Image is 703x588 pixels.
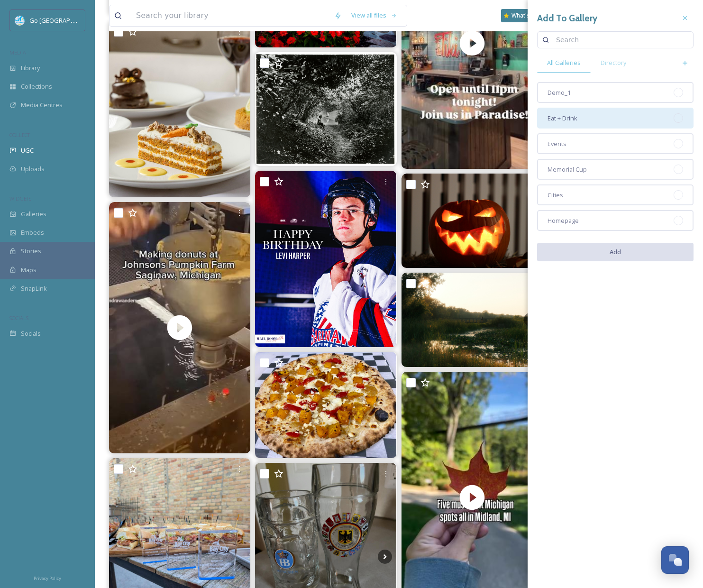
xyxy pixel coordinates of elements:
[347,6,402,25] a: View all files
[537,243,694,261] button: Add
[21,329,41,338] span: Socials
[402,273,543,367] img: Bay City State Park
[601,58,626,67] span: Directory
[551,30,688,49] input: Search
[21,101,63,110] span: Media Centres
[402,174,543,268] img: Are you seeing any halloween decorations around town?
[501,9,548,22] a: What's New
[547,58,581,67] span: All Galleries
[255,52,396,166] img: Self-Guided Saturday is tomorrow, Saturday, October 4, 11 AM–1 PM. Explore The Pines at your own ...
[9,195,31,202] span: WIDGETS
[9,49,26,56] span: MEDIA
[21,165,45,174] span: Uploads
[548,165,587,174] span: Memorial Cup
[21,228,44,237] span: Embeds
[548,191,563,200] span: Cities
[34,572,61,583] a: Privacy Policy
[21,247,41,256] span: Stories
[21,266,37,275] span: Maps
[15,16,25,25] img: GoGreatLogo_MISkies_RegionalTrails%20%281%29.png
[21,210,46,219] span: Galleries
[548,88,571,97] span: Demo_1
[131,5,329,26] input: Search your library
[255,352,396,458] img: Fall Harvest pizza…Cheese blend, house roasted butternut squash, onion jam, roasted red peppers a...
[109,202,250,453] video: Donut making at Johnsons Pumpkin Farm in Saginaw County, Michigan #donuts #farm #pumpkinfarm #sag...
[21,146,34,155] span: UGC
[109,202,250,453] img: thumbnail
[21,82,52,91] span: Collections
[21,64,40,73] span: Library
[9,314,28,322] span: SOCIALS
[29,16,100,25] span: Go [GEOGRAPHIC_DATA]
[548,216,579,225] span: Homepage
[548,139,566,148] span: Events
[109,21,250,198] img: Go ahead, start with dessert first at Cafe Zinc, we won't tell. #downtownmidland #downtownmidland...
[661,546,689,574] button: Open Chat
[537,11,597,25] h3: Add To Gallery
[255,171,396,348] img: Wishing Levi Harper a very happy birthday!!
[21,284,47,293] span: SnapLink
[34,575,61,581] span: Privacy Policy
[9,131,30,138] span: COLLECT
[548,114,577,123] span: Eat + Drink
